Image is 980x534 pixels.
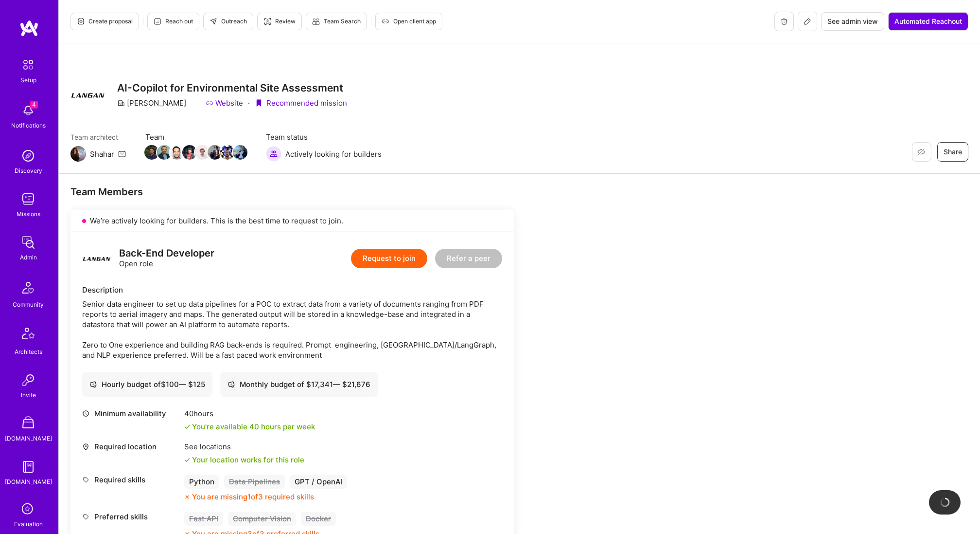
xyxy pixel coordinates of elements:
div: Minimum availability [82,408,179,419]
img: discovery [18,146,38,166]
img: Architects [17,323,40,347]
img: Team Member Avatar [233,145,247,160]
img: Team Member Avatar [220,145,235,160]
button: Refer a peer [435,249,502,268]
button: Share [937,142,968,162]
button: See admin view [821,12,884,31]
button: Open client app [375,13,442,30]
img: Actively looking for builders [266,146,281,162]
span: Open client app [382,17,436,26]
img: Team Member Avatar [195,145,210,160]
div: See locations [184,442,304,452]
div: You're available 40 hours per week [184,422,315,432]
a: Website [206,98,243,108]
img: Team Member Avatar [157,145,172,160]
img: logo [82,244,111,273]
div: Python [184,475,219,489]
img: Team Member Avatar [144,145,159,160]
i: icon Cash [227,381,235,388]
i: icon Location [82,443,89,450]
div: Preferred skills [82,512,179,522]
span: 4 [30,101,38,109]
i: icon Check [184,424,190,430]
div: Invite [21,390,36,400]
img: loading [938,496,951,509]
div: Notifications [11,120,46,130]
a: Team Member Avatar [209,144,221,161]
button: Team Search [306,13,367,30]
div: Discovery [15,166,42,176]
div: GPT / OpenAI [290,475,347,489]
i: icon Cash [89,381,97,388]
button: Outreach [203,13,253,30]
img: bell [18,101,38,120]
span: Team status [266,132,382,142]
div: · [248,98,250,108]
span: Reach out [154,17,193,26]
div: Back-End Developer [119,248,214,258]
div: Senior data engineer to set up data pipelines for a POC to extract data from a variety of documen... [82,299,502,360]
div: Setup [20,75,36,85]
div: Community [13,299,44,310]
div: Shahar [90,149,114,159]
span: See admin view [827,17,878,26]
span: Actively looking for builders [285,149,382,159]
div: We’re actively looking for builders. This is the best time to request to join. [70,210,514,232]
a: Team Member Avatar [196,144,209,161]
div: Docker [301,512,336,526]
div: Computer Vision [228,512,296,526]
img: Community [17,276,40,299]
div: Evaluation [14,519,43,529]
div: [DOMAIN_NAME] [5,477,52,487]
div: Your location works for this role [184,455,304,465]
div: Fast API [184,512,223,526]
div: Required skills [82,475,179,485]
div: Required location [82,442,179,452]
button: Create proposal [70,13,139,30]
span: Team [145,132,246,142]
a: Team Member Avatar [158,144,171,161]
i: icon CompanyGray [117,99,125,107]
div: Open role [119,248,214,269]
button: Request to join [351,249,427,268]
i: icon Check [184,457,190,463]
span: Share [944,147,962,157]
div: Architects [15,347,42,357]
span: Team Search [312,17,361,26]
i: icon Clock [82,410,89,417]
button: Review [257,13,302,30]
span: Outreach [210,17,247,26]
img: Invite [18,370,38,390]
i: icon Targeter [263,18,271,25]
a: Team Member Avatar [183,144,196,161]
img: A Store [18,414,38,433]
img: teamwork [18,189,38,209]
i: icon Mail [118,150,126,158]
span: Create proposal [77,17,133,26]
a: Team Member Avatar [171,144,183,161]
div: 40 hours [184,408,315,419]
span: Automated Reachout [894,17,962,26]
div: Hourly budget of $ 100 — $ 125 [89,379,205,389]
span: Team architect [70,132,126,142]
i: icon Proposal [77,18,85,25]
div: [DOMAIN_NAME] [5,433,52,443]
div: Description [82,285,502,295]
img: Team Member Avatar [208,145,222,160]
div: [PERSON_NAME] [117,98,186,108]
img: guide book [18,457,38,477]
i: icon Tag [82,513,89,520]
a: Team Member Avatar [221,144,234,161]
i: icon SelectionTeam [19,500,37,519]
img: logo [19,19,39,37]
div: Team Members [70,185,514,198]
div: Monthly budget of $ 17,341 — $ 21,676 [227,379,370,389]
span: Review [263,17,296,26]
div: You are missing 1 of 3 required skills [192,492,314,502]
div: Data Pipelines [224,475,285,489]
img: Team Architect [70,146,86,162]
a: Team Member Avatar [145,144,158,161]
img: Company Logo [70,77,105,112]
i: icon EyeClosed [917,148,925,156]
i: icon CloseOrange [184,494,190,500]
